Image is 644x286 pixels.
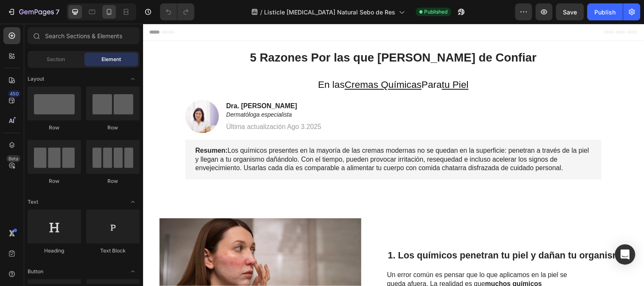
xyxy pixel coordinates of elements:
strong: Resumen: [53,125,86,132]
span: Layout [28,75,44,83]
strong: Dra. [PERSON_NAME] [85,80,157,87]
button: Save [556,3,584,20]
u: tu Piel [304,56,331,67]
button: Publish [588,3,623,20]
div: Text Block [86,247,140,255]
span: Toggle open [126,265,140,278]
div: Publish [595,8,616,17]
p: Los químicos presentes en la mayoría de las cremas modernas no se quedan en la superficie: penetr... [53,125,456,151]
input: Search Sections & Elements [28,27,140,44]
p: 7 [56,7,59,17]
span: En las Para [178,56,332,67]
div: Row [86,124,140,132]
img: gempages_535125723526988904-eb0f01af-c2a4-418f-b26f-8c30da1d8f29.jpg [43,77,77,111]
span: Published [425,8,448,16]
span: Save [563,8,577,16]
p: Última actualización Ago 3.2025 [85,101,182,109]
iframe: Design area [143,24,644,286]
span: Toggle open [126,72,140,86]
span: Listicle [MEDICAL_DATA] Natural Sebo de Res [264,8,396,17]
div: Row [28,177,81,185]
span: Text [28,198,38,206]
span: Button [28,268,43,275]
div: Beta [6,155,20,162]
div: Open Intercom Messenger [615,244,636,265]
span: Toggle open [126,195,140,209]
span: 1. Los químicos penetran tu piel y dañan tu organismo [249,230,492,241]
span: / [261,8,263,17]
u: Cremas Químicas [205,56,284,67]
span: Element [101,56,121,63]
div: Row [28,124,81,132]
span: Section [47,56,65,63]
i: Dermatóloga especialista [85,89,152,96]
div: 450 [8,90,20,97]
div: Row [86,177,140,185]
button: 7 [3,3,63,20]
div: Heading [28,247,81,255]
div: Undo/Redo [160,3,194,20]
